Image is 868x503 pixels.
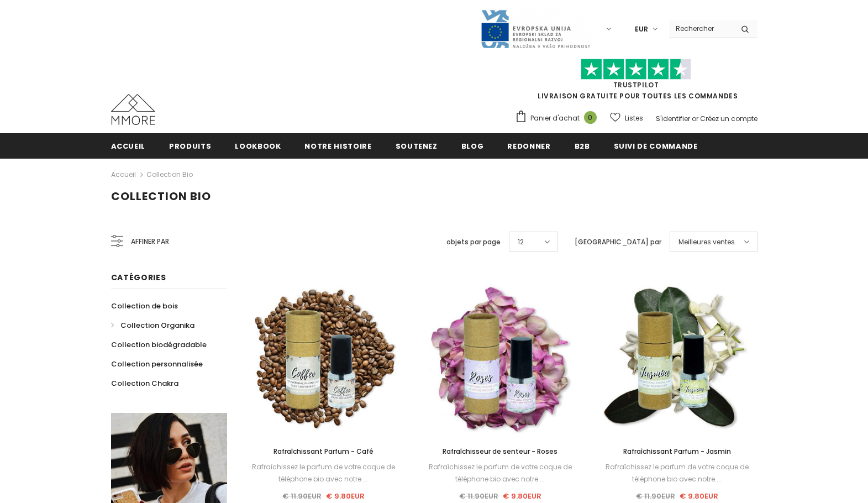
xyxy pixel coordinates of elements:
[530,113,580,124] span: Panier d'achat
[669,20,733,36] input: Search Site
[120,320,194,331] span: Collection Organika
[111,133,146,158] a: Accueil
[111,301,178,311] span: Collection de bois
[282,491,322,501] span: € 11.90EUR
[235,133,281,158] a: Lookbook
[597,461,757,485] div: Rafraîchissez le parfum de votre coque de téléphone bio avec notre ...
[636,491,675,501] span: € 11.90EUR
[461,133,484,158] a: Blog
[680,491,718,501] span: € 9.80EUR
[111,94,155,125] img: Cas MMORE
[111,339,207,350] span: Collection biodégradable
[111,378,178,389] span: Collection Chakra
[396,141,438,151] span: soutenez
[111,374,178,393] a: Collection Chakra
[692,114,698,123] span: or
[304,141,371,151] span: Notre histoire
[111,168,136,181] a: Accueil
[111,359,203,369] span: Collection personnalisée
[503,491,541,501] span: € 9.80EUR
[623,447,731,456] span: Rafraîchissant Parfum - Jasmin
[131,235,169,248] span: Affiner par
[244,461,404,485] div: Rafraîchissez le parfum de votre coque de téléphone bio avec notre ...
[111,272,166,283] span: Catégories
[581,59,691,80] img: Faites confiance aux étoiles pilotes
[625,113,643,124] span: Listes
[111,335,207,354] a: Collection biodégradable
[575,141,590,151] span: B2B
[111,354,203,374] a: Collection personnalisée
[515,110,602,127] a: Panier d'achat 0
[326,491,365,501] span: € 9.80EUR
[273,447,373,456] span: Rafraîchissant Parfum - Café
[480,24,591,33] a: Javni Razpis
[446,237,501,248] label: objets par page
[614,133,698,158] a: Suivi de commande
[518,237,524,248] span: 12
[111,188,211,204] span: Collection Bio
[169,141,211,151] span: Produits
[613,80,659,90] a: TrustPilot
[459,491,498,501] span: € 11.90EUR
[461,141,484,151] span: Blog
[443,447,557,456] span: Rafraîchisseur de senteur - Roses
[515,64,757,101] span: LIVRAISON GRATUITE POUR TOUTES LES COMMANDES
[610,108,643,128] a: Listes
[584,111,597,124] span: 0
[111,141,146,151] span: Accueil
[575,237,661,248] label: [GEOGRAPHIC_DATA] par
[169,133,211,158] a: Produits
[304,133,371,158] a: Notre histoire
[597,446,757,458] a: Rafraîchissant Parfum - Jasmin
[420,446,580,458] a: Rafraîchisseur de senteur - Roses
[111,296,178,316] a: Collection de bois
[700,114,757,123] a: Créez un compte
[678,237,735,248] span: Meilleures ventes
[507,133,550,158] a: Redonner
[635,24,648,35] span: EUR
[111,316,194,335] a: Collection Organika
[656,114,690,123] a: S'identifier
[575,133,590,158] a: B2B
[244,446,404,458] a: Rafraîchissant Parfum - Café
[235,141,281,151] span: Lookbook
[396,133,438,158] a: soutenez
[420,461,580,485] div: Rafraîchissez le parfum de votre coque de téléphone bio avec notre ...
[614,141,698,151] span: Suivi de commande
[480,9,591,49] img: Javni Razpis
[146,170,193,179] a: Collection Bio
[507,141,550,151] span: Redonner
